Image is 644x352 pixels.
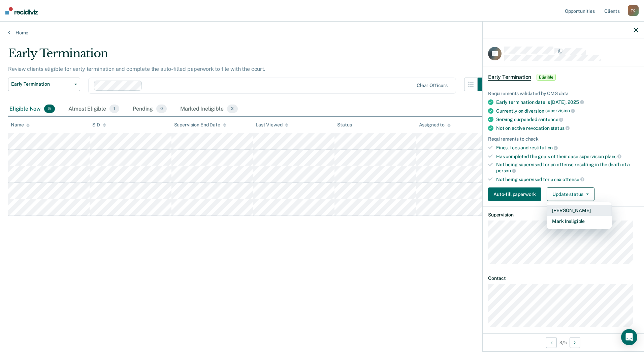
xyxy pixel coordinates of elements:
div: Status [337,122,352,128]
button: Mark Ineligible [547,216,612,227]
a: Navigate to form link [488,187,544,201]
div: Fines, fees and [496,145,638,151]
span: status [551,125,570,131]
div: Requirements to check [488,136,638,142]
div: Assigned to [419,122,451,128]
span: Early Termination [11,81,72,87]
div: Clear officers [417,83,448,88]
dt: Contact [488,275,638,281]
div: Has completed the goals of their case supervision [496,153,638,159]
div: Eligible Now [8,102,56,117]
div: Early Termination [8,47,491,66]
span: Early Termination [488,74,531,81]
span: restitution [529,145,558,150]
button: Previous Opportunity [546,337,557,348]
span: offense [562,177,584,182]
div: Open Intercom Messenger [621,329,637,345]
button: [PERSON_NAME] [547,205,612,216]
span: 1 [109,105,119,113]
div: Supervision End Date [174,122,226,128]
div: 3 / 5 [483,333,644,351]
div: Almost Eligible [67,102,121,117]
div: Not on active revocation [496,125,638,131]
div: Marked Ineligible [179,102,239,117]
span: Eligible [537,74,556,81]
span: 0 [156,105,167,113]
div: Name [11,122,30,128]
span: person [496,168,516,173]
img: Recidiviz [5,7,38,14]
div: Requirements validated by OMS data [488,91,638,96]
span: 3 [227,105,238,113]
button: Auto-fill paperwork [488,187,541,201]
div: Not being supervised for an offense resulting in the death of a [496,162,638,173]
div: Currently on diversion [496,108,638,114]
div: SID [92,122,106,128]
button: Update status [547,187,594,201]
a: Home [8,30,636,36]
div: Serving suspended [496,116,638,122]
div: Pending [131,102,168,117]
button: Next Opportunity [570,337,580,348]
div: Last Viewed [256,122,288,128]
div: T C [628,5,639,16]
div: Not being supervised for a sex [496,176,638,182]
span: sentence [538,117,563,122]
div: Early TerminationEligible [483,66,644,88]
span: plans [605,154,621,159]
span: supervision [545,108,575,113]
span: 5 [44,105,55,113]
div: Early termination date is [DATE], [496,99,638,105]
span: 2025 [568,99,584,105]
p: Review clients eligible for early termination and complete the auto-filled paperwork to file with... [8,66,265,72]
dt: Supervision [488,212,638,218]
